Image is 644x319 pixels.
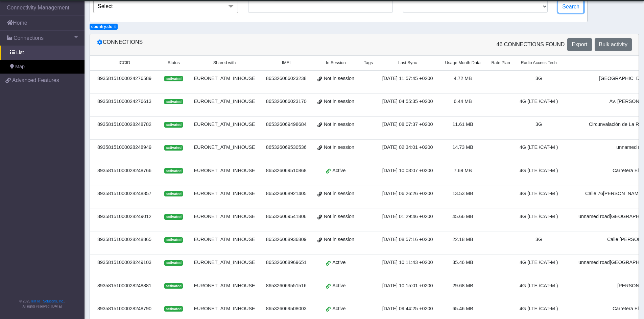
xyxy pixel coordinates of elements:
button: Search [558,0,584,13]
div: [DATE] 10:03:07 +0200 [381,167,434,175]
div: 865326069541806 [265,213,308,220]
span: Status [168,60,180,66]
button: Export [567,38,592,51]
div: 865326069530536 [265,144,308,151]
a: Telit IoT Solutions, Inc. [30,299,64,303]
div: 89358151000028249103 [94,259,155,266]
span: 4.72 MB [454,76,472,81]
button: Bulk activity [595,38,632,51]
span: 4G (LTE /CAT-M ) [520,306,558,311]
span: EURONET_ATM_INHOUSE [194,76,255,81]
div: [DATE] 01:29:46 +0200 [381,213,434,220]
span: Tags [364,60,373,66]
div: 865326068969651 [265,259,308,266]
div: 865326069510868 [265,167,308,175]
span: activated [164,191,183,196]
span: Export [572,42,587,47]
span: 3G [535,122,542,127]
div: 89358151000028249012 [94,213,155,220]
div: 865326066023170 [265,98,308,105]
div: [DATE] 10:11:43 +0200 [381,259,434,266]
div: 89358151000028248881 [94,282,155,290]
div: 89358151000028248949 [94,144,155,151]
span: EURONET_ATM_INHOUSE [194,306,255,311]
div: 89358151000024276589 [94,75,155,82]
div: 89358151000028248782 [94,121,155,128]
span: Calle 76 [585,191,603,196]
div: [DATE] 08:57:16 +0200 [381,236,434,243]
span: 4G (LTE /CAT-M ) [520,260,558,265]
span: Not in session [324,213,354,220]
span: 46 Connections found [496,41,565,49]
span: EURONET_ATM_INHOUSE [194,122,255,127]
span: activated [164,168,183,174]
span: activated [164,306,183,312]
div: [DATE] 08:07:37 +0200 [381,121,434,128]
span: activated [164,214,183,219]
div: 89358151000028248865 [94,236,155,243]
span: unnamed road [578,260,610,265]
span: 29.68 MB [452,283,473,288]
span: Bulk activity [599,42,627,47]
div: 89358151000024276613 [94,98,155,105]
span: activated [164,122,183,127]
div: [DATE] 04:55:35 +0200 [381,98,434,105]
div: 865326068921405 [265,190,308,197]
span: Not in session [324,121,354,128]
div: 865326069498684 [265,121,308,128]
span: 3G [535,76,542,81]
span: 35.46 MB [452,260,473,265]
span: 3G [535,237,542,242]
span: Rate Plan [491,60,510,66]
span: 6.44 MB [454,99,472,104]
span: EURONET_ATM_INHOUSE [194,191,255,196]
span: 4G (LTE /CAT-M ) [520,144,558,150]
div: [DATE] 02:34:01 +0200 [381,144,434,151]
div: [DATE] 09:44:25 +0200 [381,305,434,313]
span: EURONET_ATM_INHOUSE [194,168,255,173]
div: 865326068936809 [265,236,308,243]
span: unnamed road [578,214,610,219]
span: EURONET_ATM_INHOUSE [194,99,255,104]
span: List [16,49,24,56]
button: Close [114,25,116,29]
span: Not in session [324,190,354,197]
span: country:do [91,24,113,29]
span: 45.66 MB [452,214,473,219]
span: Not in session [324,98,354,105]
span: ICCID [119,60,130,66]
span: EURONET_ATM_INHOUSE [194,260,255,265]
div: 89358151000028248766 [94,167,155,175]
span: Active [332,282,345,290]
div: 865326069551516 [265,282,308,290]
span: In Session [326,60,346,66]
span: activated [164,99,183,104]
span: Not in session [324,144,354,151]
span: EURONET_ATM_INHOUSE [194,144,255,150]
span: Active [332,305,345,313]
span: 4G (LTE /CAT-M ) [520,168,558,173]
span: Active [332,167,345,175]
span: 4G (LTE /CAT-M ) [520,214,558,219]
span: × [114,24,116,29]
span: Not in session [324,236,354,243]
span: Active [332,259,345,266]
span: activated [164,260,183,266]
span: Shared with [213,60,236,66]
span: 7.69 MB [454,168,472,173]
span: 4G (LTE /CAT-M ) [520,283,558,288]
div: [DATE] 06:26:26 +0200 [381,190,434,197]
div: [DATE] 11:57:45 +0200 [381,75,434,82]
span: Usage Month Data [445,60,480,66]
span: 11.61 MB [452,122,473,127]
span: Advanced Features [12,76,59,84]
span: Map [15,63,25,71]
span: activated [164,76,183,81]
span: 13.53 MB [452,191,473,196]
span: 22.18 MB [452,237,473,242]
span: activated [164,145,183,151]
span: 65.46 MB [452,306,473,311]
div: Connections [92,38,364,51]
span: EURONET_ATM_INHOUSE [194,214,255,219]
span: Not in session [324,75,354,82]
